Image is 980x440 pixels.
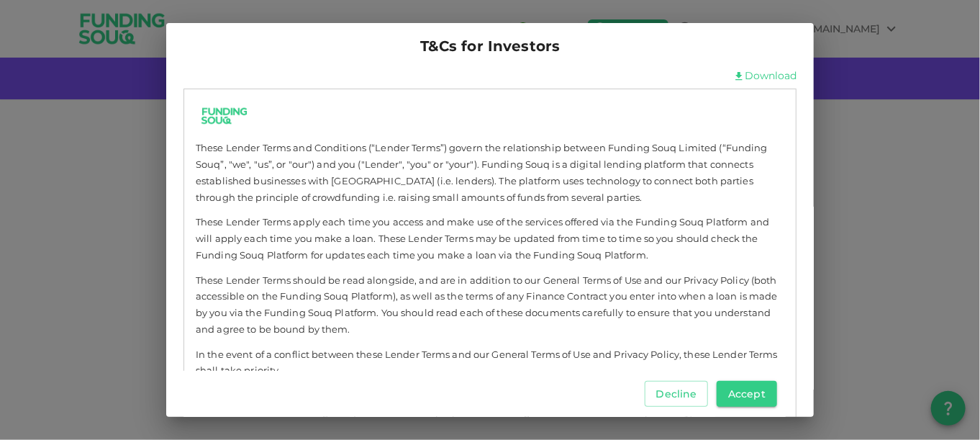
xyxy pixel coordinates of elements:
[196,272,784,338] span: These Lender Terms should be read alongside, and are in addition to our General Terms of Use and ...
[645,381,709,407] button: Decline
[717,381,777,407] button: Accept
[745,69,797,83] a: Download
[420,35,561,58] span: T&Cs for Investors
[196,214,784,263] span: These Lender Terms apply each time you access and make use of the services offered via the Fundin...
[196,346,784,380] span: In the event of a conflict between these Lender Terms and our General Terms of Use and Privacy Po...
[196,101,784,131] a: logo
[196,140,784,205] span: These Lender Terms and Conditions (“Lender Terms”) govern the relationship between Funding Souq L...
[196,101,253,131] img: logo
